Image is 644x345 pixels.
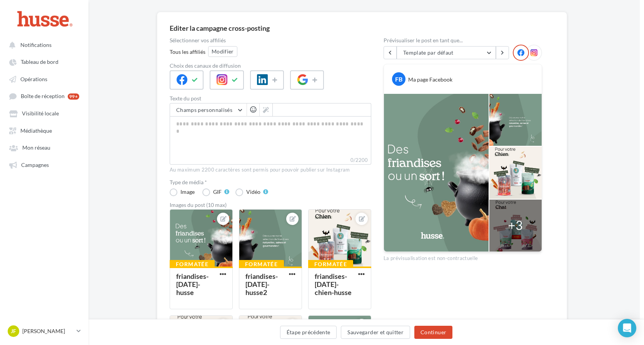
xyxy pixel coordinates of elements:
[414,326,452,339] button: Continuer
[384,252,542,262] div: La prévisualisation est non-contractuelle
[5,72,84,86] a: Opérations
[20,76,47,82] span: Opérations
[170,48,205,56] div: Tous les affiliés
[239,260,284,268] div: Formatée
[5,106,84,120] a: Visibilité locale
[403,49,454,56] span: Template par défaut
[6,324,82,338] a: JF [PERSON_NAME]
[246,189,260,195] div: Vidéo
[170,96,371,101] label: Texte du post
[170,167,371,173] div: Au maximum 2200 caractères sont permis pour pouvoir publier sur Instagram
[308,260,353,268] div: Formatée
[176,272,209,297] div: friandises-[DATE]-husse
[11,327,16,335] span: JF
[170,180,371,185] label: Type de média *
[170,63,371,68] label: Choix des canaux de diffusion
[5,55,84,68] a: Tableau de bord
[21,162,49,168] span: Campagnes
[5,140,84,154] a: Mon réseau
[5,38,81,52] button: Notifications
[341,326,410,339] button: Sauvegarder et quitter
[170,25,270,32] div: Editer la campagne cross-posting
[22,145,50,151] span: Mon réseau
[392,72,405,86] div: FB
[170,38,371,43] div: Sélectionner vos affiliés
[68,93,79,100] div: 99+
[408,76,452,83] div: Ma page Facebook
[397,46,496,59] button: Template par défaut
[170,156,371,165] label: 0/2200
[20,127,52,134] span: Médiathèque
[245,272,278,297] div: friandises-[DATE]-husse2
[22,110,59,117] span: Visibilité locale
[176,107,232,113] span: Champs personnalisés
[315,272,352,297] div: friandises-[DATE]-chien-husse
[21,59,58,65] span: Tableau de bord
[618,319,636,337] div: Open Intercom Messenger
[508,217,523,234] div: +3
[180,189,195,195] div: Image
[20,42,52,48] span: Notifications
[21,93,65,100] span: Boîte de réception
[170,202,371,208] div: Images du post (10 max)
[280,326,337,339] button: Étape précédente
[22,327,73,335] p: [PERSON_NAME]
[170,103,247,117] button: Champs personnalisés
[208,46,237,57] button: Modifier
[384,38,542,43] div: Prévisualiser le post en tant que...
[213,189,222,195] div: GIF
[5,89,84,103] a: Boîte de réception 99+
[5,158,84,172] a: Campagnes
[170,260,215,268] div: Formatée
[5,123,84,137] a: Médiathèque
